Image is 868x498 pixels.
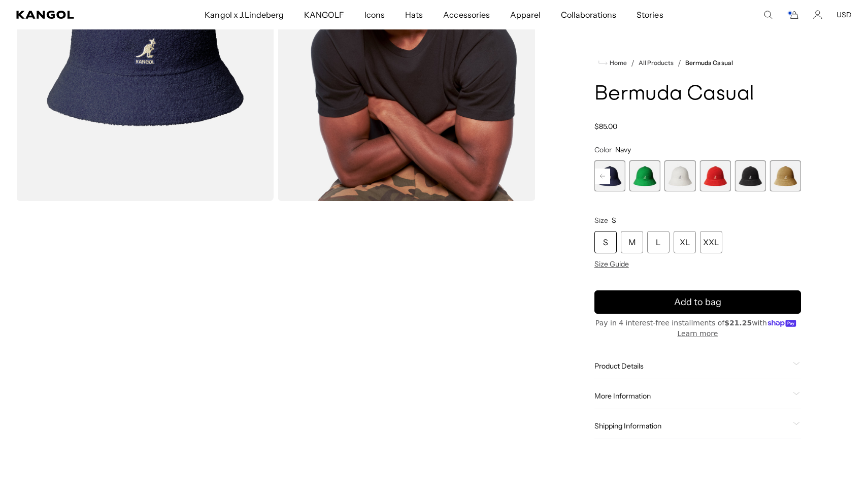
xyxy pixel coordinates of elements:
[594,290,801,314] button: Add to bag
[594,145,612,154] span: Color
[699,160,730,191] div: 10 of 12
[594,160,625,191] div: 7 of 12
[735,160,766,191] label: Black
[813,10,822,19] a: Account
[629,160,660,191] label: Turf Green
[770,160,801,191] div: 12 of 12
[627,57,635,69] li: /
[700,231,722,253] div: XXL
[594,391,789,401] span: More Information
[763,10,773,19] summary: Search here
[674,295,721,309] span: Add to bag
[639,59,674,67] a: All Products
[615,145,631,154] span: Navy
[594,216,608,225] span: Size
[594,122,617,131] span: $85.00
[621,231,643,253] div: M
[594,421,789,430] span: Shipping Information
[735,160,766,191] div: 11 of 12
[594,259,629,269] span: Size Guide
[608,59,627,67] span: Home
[629,160,660,191] div: 8 of 12
[612,216,616,225] span: S
[770,160,801,191] label: Oat
[787,10,799,19] button: Cart
[594,83,801,106] h1: Bermuda Casual
[16,11,135,19] a: Kangol
[664,160,695,191] label: White
[594,160,625,191] label: Navy
[598,58,627,68] a: Home
[594,57,801,69] nav: breadcrumbs
[699,160,730,191] label: Scarlet
[837,10,852,19] button: USD
[594,231,617,253] div: S
[674,231,696,253] div: XL
[647,231,670,253] div: L
[674,57,681,69] li: /
[685,59,732,67] a: Bermuda Casual
[664,160,695,191] div: 9 of 12
[594,361,789,371] span: Product Details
